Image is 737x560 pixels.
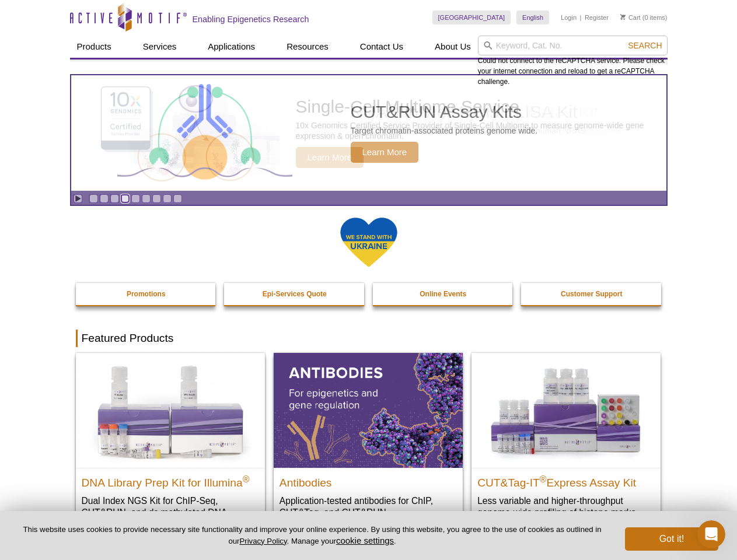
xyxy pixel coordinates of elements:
a: Promotions [76,283,217,305]
p: This website uses cookies to provide necessary site functionality and improve your online experie... [19,524,606,547]
a: Go to slide 8 [163,194,172,203]
img: CUT&Tag-IT® Express Assay Kit [471,353,661,467]
a: Services [136,36,184,58]
p: Dual Index NGS Kit for ChIP-Seq, CUT&RUN, and ds methylated DNA assays. [82,495,259,530]
h2: CUT&Tag-IT Express Assay Kit [477,471,655,489]
a: DNA Library Prep Kit for Illumina DNA Library Prep Kit for Illumina® Dual Index NGS Kit for ChIP-... [76,353,265,541]
a: Go to slide 6 [142,194,151,203]
button: Got it! [625,527,718,551]
input: Keyword, Cat. No. [478,36,668,55]
sup: ® [540,474,547,484]
a: CUT&RUN Assay Kits CUT&RUN Assay Kits Target chromatin-associated proteins genome wide. Learn More [71,75,666,191]
li: (0 items) [620,10,668,24]
a: [GEOGRAPHIC_DATA] [432,10,511,24]
a: Toggle autoplay [74,194,82,203]
button: cookie settings [336,535,394,545]
img: Your Cart [620,14,626,20]
li: | [580,10,582,24]
strong: Promotions [127,290,166,298]
p: Application-tested antibodies for ChIP, CUT&Tag, and CUT&RUN. [280,495,457,519]
h2: DNA Library Prep Kit for Illumina [82,471,259,489]
a: CUT&Tag-IT® Express Assay Kit CUT&Tag-IT®Express Assay Kit Less variable and higher-throughput ge... [471,353,661,530]
a: Go to slide 4 [121,194,130,203]
span: Search [628,41,662,50]
a: Epi-Services Quote [224,283,365,305]
a: Products [70,36,118,58]
a: Customer Support [521,283,662,305]
a: Resources [280,36,336,58]
a: Go to slide 3 [110,194,119,203]
a: All Antibodies Antibodies Application-tested antibodies for ChIP, CUT&Tag, and CUT&RUN. [274,353,463,530]
img: All Antibodies [274,353,463,467]
p: Less variable and higher-throughput genome-wide profiling of histone marks​. [477,495,655,519]
a: English [516,10,549,24]
h2: CUT&RUN Assay Kits [351,103,538,121]
p: Target chromatin-associated proteins genome wide. [351,125,538,136]
a: Register [585,13,609,22]
iframe: Intercom live chat [697,520,725,548]
h2: Antibodies [280,471,457,489]
a: Go to slide 1 [89,194,98,203]
a: Cart [620,13,641,22]
a: Go to slide 5 [131,194,140,203]
a: Applications [201,36,262,58]
img: CUT&RUN Assay Kits [117,80,292,187]
div: Could not connect to the reCAPTCHA service. Please check your internet connection and reload to g... [478,36,668,87]
img: We Stand With Ukraine [340,216,398,268]
h2: Enabling Epigenetics Research [193,14,309,24]
sup: ® [243,474,250,484]
article: CUT&RUN Assay Kits [71,75,666,191]
a: Go to slide 9 [173,194,182,203]
a: Go to slide 2 [100,194,109,203]
img: DNA Library Prep Kit for Illumina [76,353,265,467]
button: Search [624,40,665,51]
a: Privacy Policy [239,537,287,545]
strong: Online Events [420,290,466,298]
span: Learn More [351,142,419,163]
strong: Epi-Services Quote [263,290,327,298]
a: Online Events [373,283,514,305]
a: About Us [428,36,478,58]
a: Go to slide 7 [152,194,161,203]
a: Contact Us [353,36,410,58]
strong: Customer Support [561,290,622,298]
a: Login [561,13,577,22]
h2: Featured Products [76,330,662,347]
